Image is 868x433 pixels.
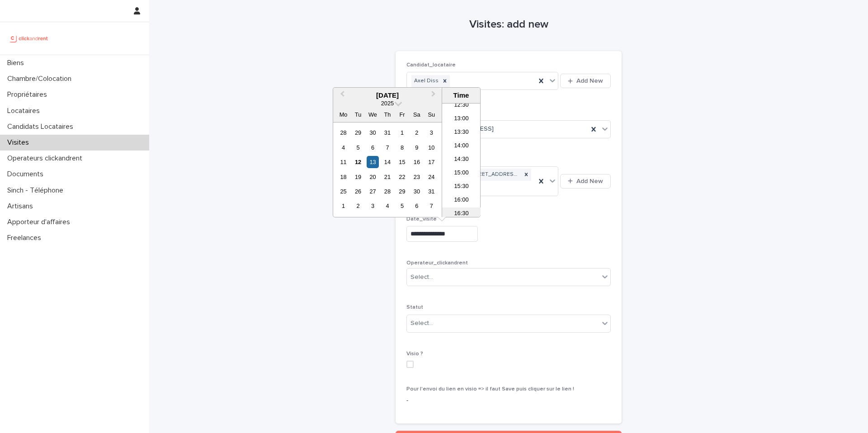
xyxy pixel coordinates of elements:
div: Choose Tuesday, 5 August 2025 [352,141,364,154]
span: Add New [576,78,603,84]
div: Choose Friday, 5 September 2025 [396,200,408,212]
div: Choose Friday, 29 August 2025 [396,185,408,198]
p: Locataires [4,107,47,115]
div: Su [425,108,438,121]
li: 15:30 [442,180,481,194]
li: 16:00 [442,194,481,207]
div: Choose Saturday, 16 August 2025 [410,156,423,168]
div: Choose Tuesday, 26 August 2025 [352,185,364,198]
div: Choose Sunday, 10 August 2025 [425,141,438,154]
div: Choose Wednesday, 30 July 2025 [367,127,379,139]
div: Choose Friday, 8 August 2025 [396,141,408,154]
li: 14:00 [442,140,481,153]
p: Documents [4,170,51,179]
span: Statut [406,305,423,310]
div: Choose Thursday, 14 August 2025 [381,156,393,168]
p: - [406,396,611,405]
div: Choose Monday, 18 August 2025 [337,171,349,183]
div: Choose Thursday, 4 September 2025 [381,200,393,212]
div: Choose Thursday, 21 August 2025 [381,171,393,183]
div: Choose Monday, 11 August 2025 [337,156,349,168]
div: Choose Thursday, 7 August 2025 [381,141,393,154]
div: Choose Sunday, 3 August 2025 [425,127,438,139]
div: Axel Diss [411,75,440,87]
span: Operateur_clickandrent [406,260,468,266]
div: Th [381,108,393,121]
div: Choose Monday, 25 August 2025 [337,185,349,198]
p: Operateurs clickandrent [4,154,90,163]
button: Add New [560,174,611,188]
span: Add New [576,178,603,184]
div: Choose Monday, 1 September 2025 [337,200,349,212]
div: Choose Sunday, 31 August 2025 [425,185,438,198]
div: month 2025-08 [336,125,439,213]
span: 2025 [381,100,394,107]
p: Artisans [4,202,40,211]
div: We [367,108,379,121]
div: Choose Thursday, 28 August 2025 [381,185,393,198]
div: Choose Wednesday, 27 August 2025 [367,185,379,198]
div: Choose Wednesday, 13 August 2025 [367,156,379,168]
div: Select... [410,273,433,282]
p: Biens [4,59,31,67]
p: Apporteur d'affaires [4,218,77,226]
div: Choose Monday, 28 July 2025 [337,127,349,139]
li: 12:30 [442,99,481,113]
div: Tu [352,108,364,121]
div: Choose Friday, 1 August 2025 [396,127,408,139]
p: Candidats Locataires [4,122,80,131]
img: UCB0brd3T0yccxBKYDjQ [7,29,51,47]
div: Choose Saturday, 23 August 2025 [410,171,423,183]
p: Freelances [4,234,48,242]
span: Candidat_locataire [406,62,456,68]
div: Choose Wednesday, 6 August 2025 [367,141,379,154]
div: Choose Saturday, 9 August 2025 [410,141,423,154]
div: Choose Monday, 4 August 2025 [337,141,349,154]
div: Choose Saturday, 30 August 2025 [410,185,423,198]
li: 16:30 [442,207,481,221]
div: Mo [337,108,349,121]
div: Choose Friday, 22 August 2025 [396,171,408,183]
button: Next Month [427,89,442,103]
div: Choose Saturday, 2 August 2025 [410,127,423,139]
li: 13:00 [442,113,481,126]
div: Select... [410,319,433,328]
div: Choose Sunday, 7 September 2025 [425,200,438,212]
div: Choose Thursday, 31 July 2025 [381,127,393,139]
div: Choose Sunday, 24 August 2025 [425,171,438,183]
li: 13:30 [442,126,481,140]
p: Propriétaires [4,90,54,99]
div: Choose Friday, 15 August 2025 [396,156,408,168]
button: Add New [560,74,611,88]
div: Choose Tuesday, 19 August 2025 [352,171,364,183]
span: Visio ? [406,351,423,357]
li: 15:00 [442,167,481,180]
div: Time [444,91,478,99]
button: Previous Month [334,89,349,103]
li: 14:30 [442,153,481,167]
p: Visites [4,138,36,147]
h1: Visites: add new [396,18,622,31]
div: Choose Wednesday, 3 September 2025 [367,200,379,212]
div: Choose Tuesday, 2 September 2025 [352,200,364,212]
span: Pour l'envoi du lien en visio => il faut Save puis cliquer sur le lien ! [406,386,574,392]
div: Choose Sunday, 17 August 2025 [425,156,438,168]
div: Fr [396,108,408,121]
div: [DATE] [333,91,442,99]
div: Choose Wednesday, 20 August 2025 [367,171,379,183]
div: Sa [410,108,423,121]
div: Choose Tuesday, 29 July 2025 [352,127,364,139]
div: Choose Tuesday, 12 August 2025 [352,156,364,168]
p: Sinch - Téléphone [4,186,71,195]
div: Choose Saturday, 6 September 2025 [410,200,423,212]
p: Chambre/Colocation [4,75,79,83]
